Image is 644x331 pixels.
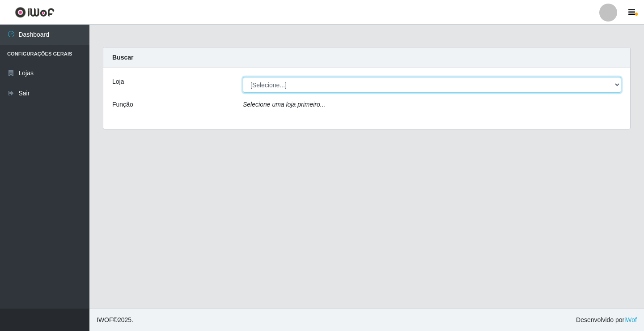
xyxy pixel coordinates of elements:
[112,54,133,61] strong: Buscar
[97,316,113,323] span: IWOF
[624,316,637,323] a: iWof
[112,100,133,109] label: Função
[243,101,325,108] i: Selecione uma loja primeiro...
[576,315,637,325] span: Desenvolvido por
[15,7,55,18] img: CoreUI Logo
[112,77,124,86] label: Loja
[97,315,133,325] span: © 2025 .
